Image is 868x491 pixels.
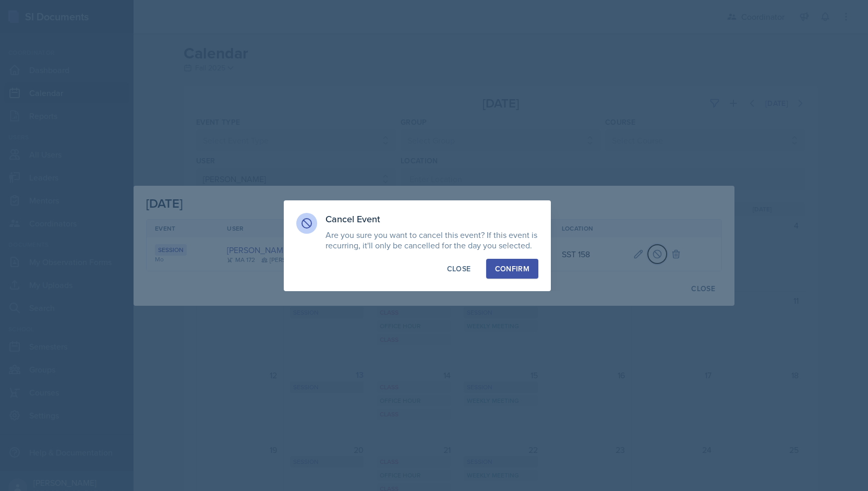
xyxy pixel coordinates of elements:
h3: Cancel Event [325,213,538,225]
button: Close [438,259,480,279]
div: Close [447,264,471,274]
div: Confirm [495,264,529,274]
p: Are you sure you want to cancel this event? If this event is recurring, it'll only be cancelled f... [325,230,538,250]
button: Confirm [486,259,538,279]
